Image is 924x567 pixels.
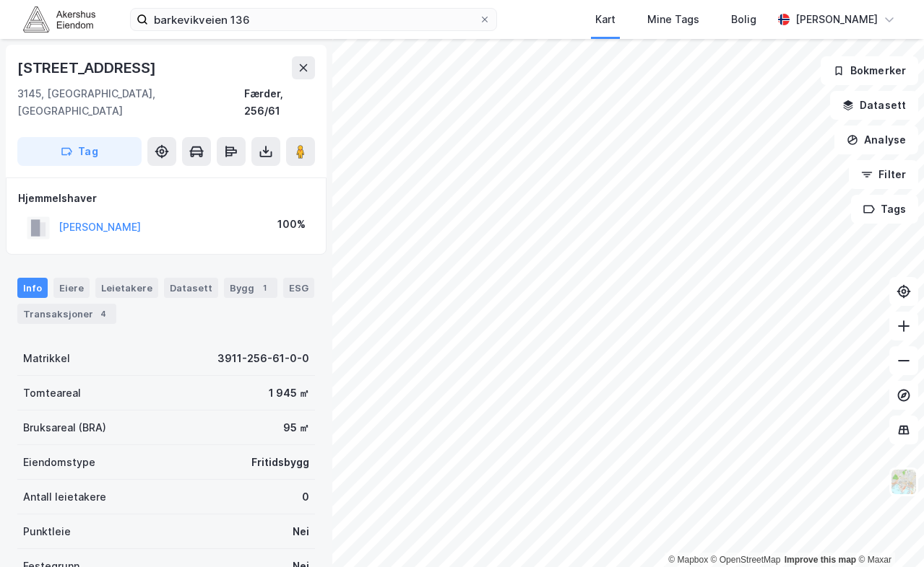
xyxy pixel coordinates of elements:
div: [PERSON_NAME] [795,11,878,28]
div: Datasett [164,278,218,298]
iframe: Chat Widget [852,498,924,567]
div: 100% [277,216,306,233]
div: Matrikkel [23,350,70,367]
div: Punktleie [23,523,71,540]
div: 4 [96,307,111,321]
button: Analyse [834,126,918,154]
div: Kart [595,11,616,28]
div: 1 945 ㎡ [269,384,309,402]
button: Tags [851,195,918,224]
div: 0 [302,488,309,506]
div: [STREET_ADDRESS] [17,56,159,79]
div: Bruksareal (BRA) [23,419,106,436]
div: Nei [293,523,309,540]
div: Mine Tags [647,11,699,28]
div: 95 ㎡ [283,419,309,436]
div: ESG [283,278,314,298]
button: Datasett [830,91,918,120]
div: 3911-256-61-0-0 [217,350,309,367]
a: Improve this map [785,555,856,565]
div: Kontrollprogram for chat [852,498,924,567]
img: Z [890,468,917,496]
div: Hjemmelshaver [18,190,314,207]
div: Bygg [224,278,277,298]
button: Tag [17,137,142,166]
div: Leietakere [95,278,158,298]
a: Mapbox [668,555,708,565]
div: Færder, 256/61 [244,85,315,120]
input: Søk på adresse, matrikkel, gårdeiere, leietakere eller personer [148,9,479,30]
a: OpenStreetMap [711,555,781,565]
div: Tomteareal [23,384,81,402]
div: Info [17,278,48,298]
div: Eiendomstype [23,454,95,471]
div: 3145, [GEOGRAPHIC_DATA], [GEOGRAPHIC_DATA] [17,85,244,120]
div: Antall leietakere [23,488,106,506]
div: Eiere [53,278,90,298]
div: Bolig [731,11,756,28]
button: Bokmerker [821,56,918,85]
div: Transaksjoner [17,304,116,324]
div: Fritidsbygg [251,454,309,471]
button: Filter [849,160,918,189]
div: 1 [257,281,272,295]
img: akershus-eiendom-logo.9091f326c980b4bce74ccdd9f866810c.svg [23,6,95,32]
